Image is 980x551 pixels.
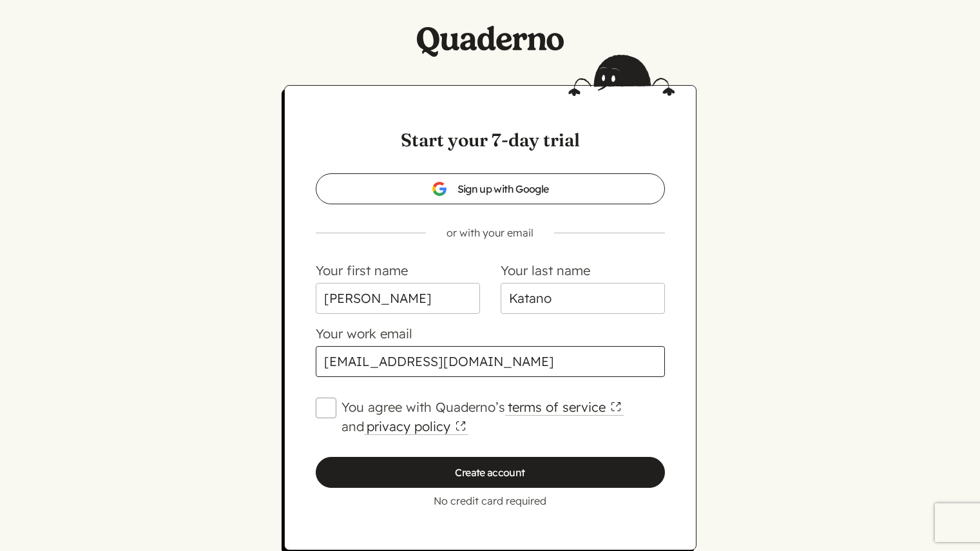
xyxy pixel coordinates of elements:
[316,262,408,278] label: Your first name
[316,325,412,342] label: Your work email
[364,418,468,435] a: privacy policy
[432,181,549,197] span: Sign up with Google
[316,127,665,153] h1: Start your 7-day trial
[505,399,624,416] a: terms of service
[295,225,686,240] p: or with your email
[316,173,665,204] a: Sign up with Google
[341,398,665,436] label: You agree with Quaderno’s and
[501,262,590,278] label: Your last name
[316,493,665,508] p: No credit card required
[316,457,665,488] input: Create account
